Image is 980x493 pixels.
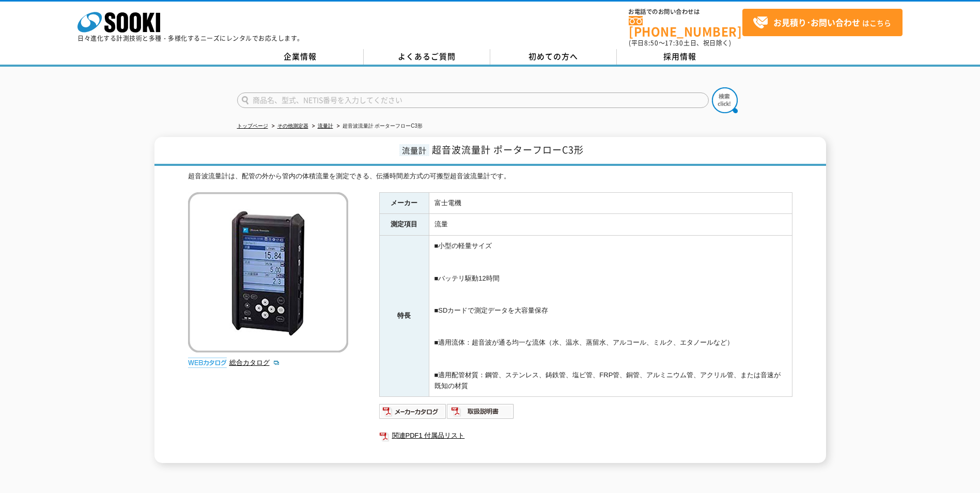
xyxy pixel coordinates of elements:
a: 企業情報 [237,49,364,65]
a: 関連PDF1 付属品リスト [379,429,792,442]
span: 流量計 [399,144,429,156]
th: 測定項目 [379,214,429,236]
img: 超音波流量計 ポーターフローC3形 [188,192,348,352]
a: 取扱説明書 [447,410,515,418]
p: 日々進化する計測技術と多種・多様化するニーズにレンタルでお応えします。 [77,35,304,41]
a: 総合カタログ [229,359,280,366]
div: 超音波流量計は、配管の外から管内の体積流量を測定できる、伝播時間差方式の可搬型超音波流量計です。 [188,171,792,182]
span: (平日 ～ 土日、祝日除く) [629,38,731,48]
a: よくあるご質問 [364,49,490,65]
img: メーカーカタログ [379,403,447,420]
th: 特長 [379,236,429,397]
span: 8:50 [644,38,659,48]
a: 初めての方へ [490,49,617,65]
span: お電話でのお問い合わせは [629,9,742,15]
img: webカタログ [188,358,227,368]
img: btn_search.png [712,87,738,113]
a: 採用情報 [617,49,743,65]
a: その他測定器 [277,123,308,129]
a: トップページ [237,123,268,129]
span: 17:30 [665,38,683,48]
span: 初めての方へ [528,51,578,62]
strong: お見積り･お問い合わせ [773,16,860,28]
a: お見積り･お問い合わせはこちら [742,9,903,36]
a: 流量計 [318,123,333,129]
th: メーカー [379,192,429,214]
td: 富士電機 [429,192,792,214]
span: はこちら [753,15,891,30]
td: 流量 [429,214,792,236]
td: ■小型の軽量サイズ ■バッテリ駆動12時間 ■SDカードで測定データを大容量保存 ■適用流体：超音波が通る均一な流体（水、温水、蒸留水、アルコール、ミルク、エタノールなど） ■適用配管材質：鋼管... [429,236,792,397]
img: 取扱説明書 [447,403,515,420]
li: 超音波流量計 ポーターフローC3形 [335,121,423,132]
a: [PHONE_NUMBER] [629,16,742,37]
span: 超音波流量計 ポーターフローC3形 [432,143,584,157]
input: 商品名、型式、NETIS番号を入力してください [237,93,709,108]
a: メーカーカタログ [379,410,447,418]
